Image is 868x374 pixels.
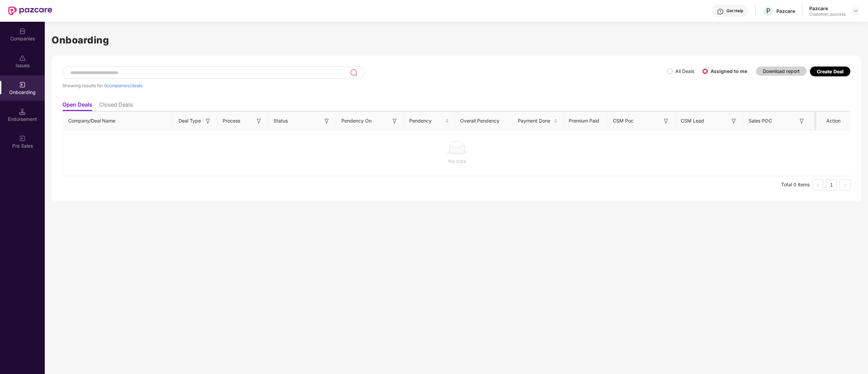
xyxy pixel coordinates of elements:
span: left [816,183,820,187]
span: CSM Lead [681,117,704,125]
label: All Deals [675,68,694,74]
img: svg+xml;base64,PHN2ZyB3aWR0aD0iMjQiIGhlaWdodD0iMjUiIHZpZXdCb3g9IjAgMCAyNCAyNSIgZmlsbD0ibm9uZSIgeG... [350,69,358,77]
li: Closed Deals [99,101,133,111]
div: Pazcare [776,8,795,14]
span: Deal Type [178,117,201,125]
img: svg+xml;base64,PHN2ZyB3aWR0aD0iMjAiIGhlaWdodD0iMjAiIHZpZXdCb3g9IjAgMCAyMCAyMCIgZmlsbD0ibm9uZSIgeG... [19,81,26,88]
img: svg+xml;base64,PHN2ZyBpZD0iSXNzdWVzX2Rpc2FibGVkIiB4bWxucz0iaHR0cDovL3d3dy53My5vcmcvMjAwMC9zdmciIH... [19,55,26,61]
button: right [839,180,850,190]
div: No data [68,157,846,165]
span: Pendency On [341,117,372,125]
th: Overall Pendency [455,112,512,130]
img: New Pazcare Logo [8,6,52,15]
th: Company/Deal Name [63,112,173,130]
li: Open Deals [62,101,92,111]
img: svg+xml;base64,PHN2ZyB3aWR0aD0iMTYiIGhlaWdodD0iMTYiIHZpZXdCb3g9IjAgMCAxNiAxNiIgZmlsbD0ibm9uZSIgeG... [205,118,211,125]
th: Action [816,112,850,130]
img: svg+xml;base64,PHN2ZyB3aWR0aD0iMTYiIGhlaWdodD0iMTYiIHZpZXdCb3g9IjAgMCAxNiAxNiIgZmlsbD0ibm9uZSIgeG... [663,118,669,125]
a: 1 [826,180,836,190]
label: Assigned to me [711,68,747,74]
li: Next Page [839,180,850,190]
div: Get Help [727,8,743,14]
span: Status [273,117,288,125]
img: svg+xml;base64,PHN2ZyB3aWR0aD0iMTYiIGhlaWdodD0iMTYiIHZpZXdCb3g9IjAgMCAxNiAxNiIgZmlsbD0ibm9uZSIgeG... [391,118,398,125]
span: Pendency [409,117,444,125]
img: svg+xml;base64,PHN2ZyB3aWR0aD0iMTYiIGhlaWdodD0iMTYiIHZpZXdCb3g9IjAgMCAxNiAxNiIgZmlsbD0ibm9uZSIgeG... [798,118,805,125]
li: Previous Page [812,180,823,190]
img: svg+xml;base64,PHN2ZyBpZD0iRHJvcGRvd24tMzJ4MzIiIHhtbG5zPSJodHRwOi8vd3d3LnczLm9yZy8yMDAwL3N2ZyIgd2... [853,8,858,14]
th: Payment Done [512,112,563,130]
img: svg+xml;base64,PHN2ZyB3aWR0aD0iMTYiIGhlaWdodD0iMTYiIHZpZXdCb3g9IjAgMCAxNiAxNiIgZmlsbD0ibm9uZSIgeG... [731,118,737,125]
span: right [843,183,847,187]
th: Pendency [404,112,455,130]
img: svg+xml;base64,PHN2ZyB3aWR0aD0iMjAiIGhlaWdodD0iMjAiIHZpZXdCb3g9IjAgMCAyMCAyMCIgZmlsbD0ibm9uZSIgeG... [19,135,26,142]
img: svg+xml;base64,PHN2ZyB3aWR0aD0iMTYiIGhlaWdodD0iMTYiIHZpZXdCb3g9IjAgMCAxNiAxNiIgZmlsbD0ibm9uZSIgeG... [256,118,262,125]
div: Customer_success [809,12,846,17]
li: 1 [826,180,837,190]
li: Total 0 items [781,180,810,190]
img: svg+xml;base64,PHN2ZyBpZD0iSGVscC0zMngzMiIgeG1sbnM9Imh0dHA6Ly93d3cudzMub3JnLzIwMDAvc3ZnIiB3aWR0aD... [717,8,724,15]
span: Sales POC [749,117,772,125]
div: Create Deal [817,69,844,74]
span: Process [223,117,240,125]
span: 0 companies/deals [104,83,143,88]
h1: Onboarding [52,33,861,48]
span: P [766,7,771,15]
div: Showing results for [62,83,667,88]
span: CSM Poc [613,117,634,125]
img: svg+xml;base64,PHN2ZyBpZD0iQ29tcGFuaWVzIiB4bWxucz0iaHR0cDovL3d3dy53My5vcmcvMjAwMC9zdmciIHdpZHRoPS... [19,28,26,35]
img: svg+xml;base64,PHN2ZyB3aWR0aD0iMTQuNSIgaGVpZ2h0PSIxNC41IiB2aWV3Qm94PSIwIDAgMTYgMTYiIGZpbGw9Im5vbm... [19,108,26,115]
img: svg+xml;base64,PHN2ZyB3aWR0aD0iMTYiIGhlaWdodD0iMTYiIHZpZXdCb3g9IjAgMCAxNiAxNiIgZmlsbD0ibm9uZSIgeG... [323,118,330,125]
div: Pazcare [809,5,846,12]
button: left [812,180,823,190]
th: Premium Paid [563,112,607,130]
span: Payment Done [518,117,552,125]
button: Download report [756,67,807,76]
